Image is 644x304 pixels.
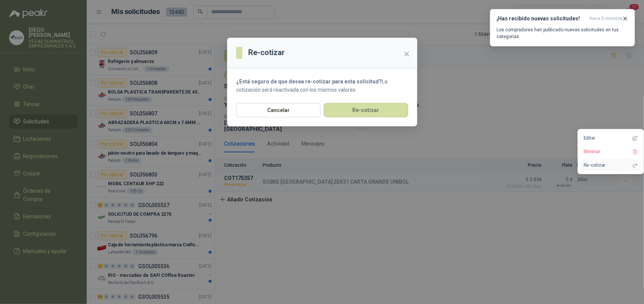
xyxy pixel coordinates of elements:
[236,103,321,117] button: Cancelar
[401,48,413,60] button: Close
[404,51,410,57] span: close
[236,78,382,84] strong: ¿Está seguro de que desea re-cotizar para esta solicitud?
[324,103,408,117] button: Re-cotizar
[248,47,285,58] h3: Re-cotizar
[236,77,408,94] p: La cotización será reactivada con los mismos valores.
